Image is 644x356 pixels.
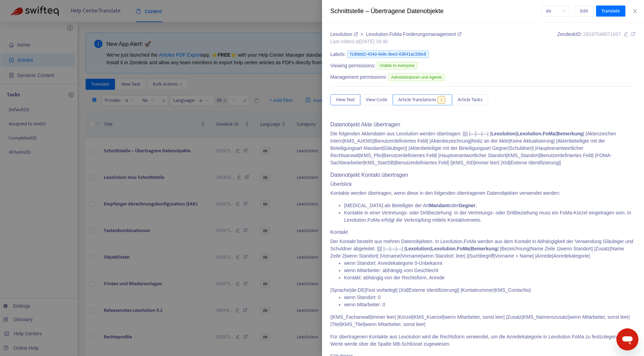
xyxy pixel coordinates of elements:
[330,51,346,58] span: Labels:
[377,62,417,69] span: Visible to everyone
[452,94,488,105] button: Article Tasks
[360,94,393,105] button: View Code
[583,31,621,37] span: 28197548071837
[330,190,636,197] p: Kontakte werden übertragen, wenn diese in den folgenden übertragenen Datenobjekten verwendet werden:
[438,96,446,104] span: 1
[344,294,636,301] li: wenn Standort: 0
[344,209,636,224] li: Kontakte in einer Vertretungs- oder Drittbeziehung. In der Vertretungs- oder Drittbeziehung muss ...
[330,333,636,348] p: Für übertragenen Kontakte aus Lexolution wird die Rechtsform verwendet, um die Anredekategorie in...
[330,229,636,235] h5: Kontakt
[330,130,636,166] p: Die folgenden Aktendaten aus Lexolution werden übertragen: |||| |—|—|—| | | | | |Aktenzeichen Int...
[393,94,452,105] button: Article Translations1
[458,96,482,104] span: Article Tasks
[366,96,387,104] span: View Code
[459,203,476,208] strong: Gegner
[575,6,594,17] button: Edit
[330,62,375,69] span: Viewing permissions:
[330,94,360,105] button: View Text
[602,7,620,15] span: Translate
[616,328,638,350] iframe: Schaltfläche zum Öffnen des Messaging-Fensters
[330,172,636,178] h4: Datenobjekt Kontakt übertragen
[398,96,436,104] span: Article Translations
[344,274,636,281] li: Kontakt: abhängig von der Rechtsform, Anrede
[557,131,583,136] strong: Bemerkung
[517,131,555,136] strong: Lexolution.FoMa
[344,301,636,308] li: wenn Mitarbeiter: 0
[596,6,625,17] button: Translate
[344,267,636,274] li: wenn Mitarbeiter: abhängig vom Geschlecht
[330,31,461,38] div: >
[557,31,636,45] div: Zendesk ID:
[344,260,636,267] li: wenn Standort: Anredekategorie 0-Unbekannt
[431,246,469,251] strong: Lexolution.FoMa
[580,7,588,15] span: Edit
[336,96,355,104] span: View Text
[347,50,429,58] span: f1dfddd2-434d-4e8c-8ee3-63641ac33bc8
[546,6,565,16] span: de
[344,202,636,209] li: [MEDICAL_DATA] als Beteiligter der Art oder ,
[471,246,497,251] strong: Bemerkung
[388,74,445,81] span: Administratoren und Agents
[406,246,430,251] strong: Lexolution
[330,314,636,328] p: ||KMS_Fachanwalt|immer leer| |Kürzel|KMS_Kuerzel|wenn Mitarbeiter, sonst leer| |Zusatz|KMS_Namens...
[366,31,461,37] a: Lexolution.FoMa Forderungsmanagement
[330,31,359,37] a: Lexolution
[632,8,638,14] span: close
[330,121,636,128] h4: Datenobjekt Akte übertragen
[491,131,516,136] strong: Lexolution
[330,74,387,81] span: Management permissions:
[429,203,449,208] strong: Mandant
[330,7,542,16] div: Schnittstelle – Übertragene Datenobjekte
[330,38,461,45] div: Last edited at [DATE] 18:40
[330,181,636,187] h5: Überblick
[630,8,640,15] button: Close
